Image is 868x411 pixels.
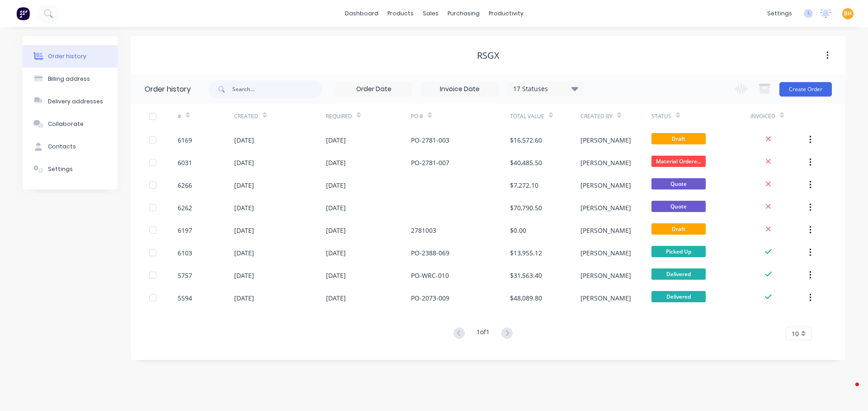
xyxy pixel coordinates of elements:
[418,7,443,20] div: sales
[326,104,411,129] div: Required
[234,104,326,129] div: Created
[411,135,449,145] div: PO-2781-003
[651,223,706,235] span: Draft
[326,293,346,303] div: [DATE]
[16,7,30,20] img: Factory
[651,201,706,212] span: Quote
[145,84,191,95] div: Order history
[178,135,192,145] div: 6169
[443,7,484,20] div: purchasing
[48,143,76,151] div: Contacts
[411,293,449,303] div: PO-2073-009
[651,246,706,257] span: Picked Up
[234,180,254,190] div: [DATE]
[326,135,346,145] div: [DATE]
[484,7,528,20] div: productivity
[411,248,449,258] div: PO-2388-069
[411,226,436,235] div: 2781003
[750,104,807,129] div: Invoiced
[844,9,852,18] span: BH
[178,104,234,129] div: #
[510,112,544,120] div: Total Value
[510,158,542,167] div: $40,485.50
[510,180,538,190] div: $7,272.10
[336,83,412,96] input: Order Date
[580,135,631,145] div: [PERSON_NAME]
[651,178,706,189] span: Quote
[178,112,181,120] div: #
[326,112,352,120] div: Required
[411,158,449,167] div: PO-2781-007
[508,84,584,94] div: 17 Statuses
[232,80,322,98] input: Search...
[580,112,613,120] div: Created By
[580,158,631,167] div: [PERSON_NAME]
[510,271,542,280] div: $31,563.40
[234,158,254,167] div: [DATE]
[580,180,631,190] div: [PERSON_NAME]
[651,291,706,302] span: Delivered
[23,45,118,68] button: Order history
[326,158,346,167] div: [DATE]
[837,380,859,402] iframe: Intercom live chat
[23,113,118,135] button: Collaborate
[23,68,118,90] button: Billing address
[422,83,498,96] input: Invoice Date
[383,7,418,20] div: products
[580,248,631,258] div: [PERSON_NAME]
[234,293,254,303] div: [DATE]
[580,293,631,303] div: [PERSON_NAME]
[477,50,500,61] div: RSGx
[651,112,671,120] div: Status
[23,158,118,180] button: Settings
[779,82,832,97] button: Create Order
[234,248,254,258] div: [DATE]
[411,112,423,120] div: PO #
[48,165,73,173] div: Settings
[178,248,192,258] div: 6103
[763,7,797,20] div: settings
[326,180,346,190] div: [DATE]
[48,97,103,106] div: Delivery addresses
[178,271,192,280] div: 5757
[178,226,192,235] div: 6197
[651,268,706,280] span: Delivered
[510,248,542,258] div: $13,955.12
[580,226,631,235] div: [PERSON_NAME]
[510,104,580,129] div: Total Value
[411,104,510,129] div: PO #
[510,203,542,212] div: $70,790.50
[476,327,490,340] div: 1 of 1
[178,158,192,167] div: 6031
[234,271,254,280] div: [DATE]
[651,156,706,167] span: Material Ordere...
[326,203,346,212] div: [DATE]
[178,180,192,190] div: 6266
[326,248,346,258] div: [DATE]
[411,271,449,280] div: PO-WRC-010
[750,112,775,120] div: Invoiced
[580,104,651,129] div: Created By
[510,226,526,235] div: $0.00
[510,135,542,145] div: $16,572.60
[234,203,254,212] div: [DATE]
[580,203,631,212] div: [PERSON_NAME]
[510,293,542,303] div: $48,089.80
[792,329,799,338] span: 10
[178,203,192,212] div: 6262
[234,135,254,145] div: [DATE]
[23,135,118,158] button: Contacts
[23,90,118,113] button: Delivery addresses
[48,75,90,83] div: Billing address
[580,271,631,280] div: [PERSON_NAME]
[48,52,86,60] div: Order history
[651,104,750,129] div: Status
[326,226,346,235] div: [DATE]
[234,226,254,235] div: [DATE]
[340,7,383,20] a: dashboard
[234,112,258,120] div: Created
[178,293,192,303] div: 5594
[651,133,706,144] span: Draft
[326,271,346,280] div: [DATE]
[48,120,84,128] div: Collaborate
